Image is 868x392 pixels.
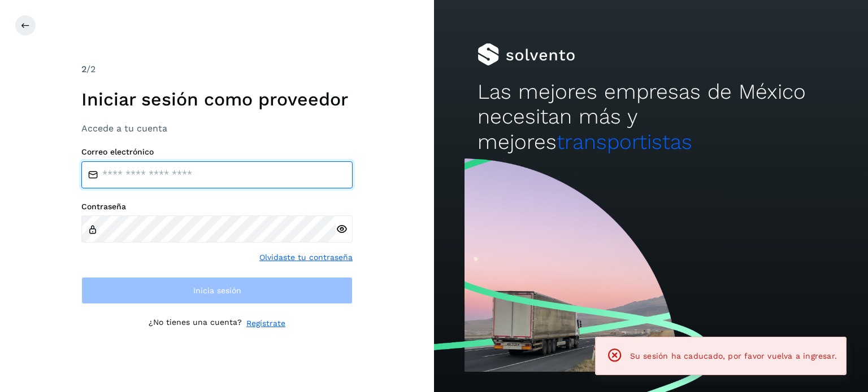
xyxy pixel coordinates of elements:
[81,147,353,157] label: Correo electrónico
[81,63,353,76] div: /2
[478,80,824,155] h2: Las mejores empresas de México necesitan más y mejores
[81,202,353,212] label: Contraseña
[81,277,353,304] button: Inicia sesión
[557,130,692,154] span: transportistas
[193,287,241,294] span: Inicia sesión
[259,252,353,263] a: Olvidaste tu contraseña
[81,89,353,110] h1: Iniciar sesión como proveedor
[81,64,86,74] span: 2
[246,318,285,329] a: Regístrate
[81,123,353,134] h3: Accede a tu cuenta
[149,318,242,329] p: ¿No tienes una cuenta?
[630,351,837,360] span: Su sesión ha caducado, por favor vuelva a ingresar.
